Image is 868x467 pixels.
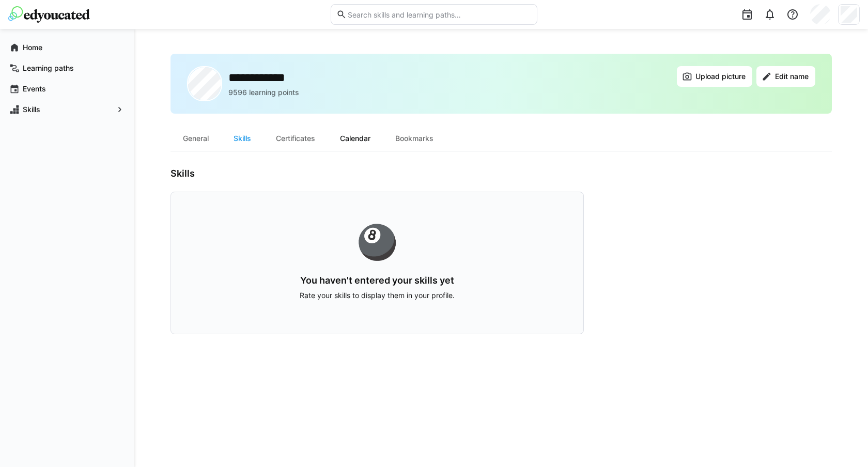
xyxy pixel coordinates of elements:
button: Upload picture [677,66,752,87]
div: Skills [221,126,263,151]
div: Certificates [263,126,328,151]
div: General [171,126,221,151]
div: Calendar [328,126,383,151]
div: 🎱 [204,225,550,258]
p: Rate your skills to display them in your profile. [204,290,550,301]
h3: Skills [171,168,584,179]
p: 9596 learning points [228,87,299,98]
div: Bookmarks [383,126,446,151]
span: Upload picture [694,71,747,82]
h3: You haven't entered your skills yet [204,275,550,286]
button: Edit name [756,66,815,87]
span: Edit name [773,71,810,82]
input: Search skills and learning paths… [347,10,532,19]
